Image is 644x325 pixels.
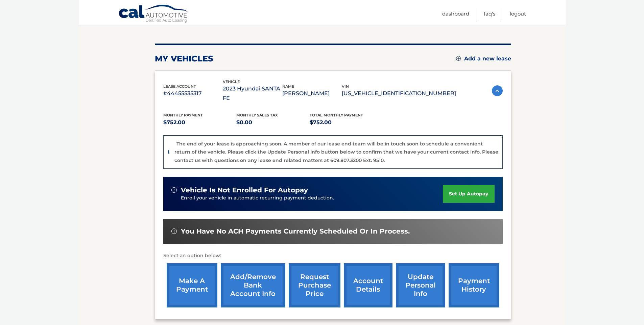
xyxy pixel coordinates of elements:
[236,118,310,127] p: $0.00
[342,89,456,98] p: [US_VEHICLE_IDENTIFICATION_NUMBER]
[443,185,494,203] a: set up autopay
[442,8,469,19] a: Dashboard
[282,84,294,89] span: name
[223,79,240,84] span: vehicle
[163,118,237,127] p: $752.00
[396,263,445,307] a: update personal info
[221,263,285,307] a: Add/Remove bank account info
[310,118,383,127] p: $752.00
[342,84,349,89] span: vin
[282,89,342,98] p: [PERSON_NAME]
[510,8,526,19] a: Logout
[181,194,443,202] p: Enroll your vehicle in automatic recurring payment deduction.
[163,252,503,260] p: Select an option below:
[171,187,177,193] img: alert-white.svg
[181,227,410,236] span: You have no ACH payments currently scheduled or in process.
[456,55,511,62] a: Add a new lease
[174,141,498,163] p: The end of your lease is approaching soon. A member of our lease end team will be in touch soon t...
[492,85,503,96] img: accordion-active.svg
[484,8,495,19] a: FAQ's
[163,84,196,89] span: lease account
[236,113,278,117] span: Monthly sales Tax
[118,4,189,24] a: Cal Automotive
[181,186,308,194] span: vehicle is not enrolled for autopay
[155,54,213,64] h2: my vehicles
[163,89,223,98] p: #44455535317
[167,263,217,307] a: make a payment
[289,263,340,307] a: request purchase price
[223,84,282,103] p: 2023 Hyundai SANTA FE
[456,56,461,61] img: add.svg
[163,113,203,117] span: Monthly Payment
[310,113,363,117] span: Total Monthly Payment
[344,263,392,307] a: account details
[449,263,499,307] a: payment history
[171,228,177,234] img: alert-white.svg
